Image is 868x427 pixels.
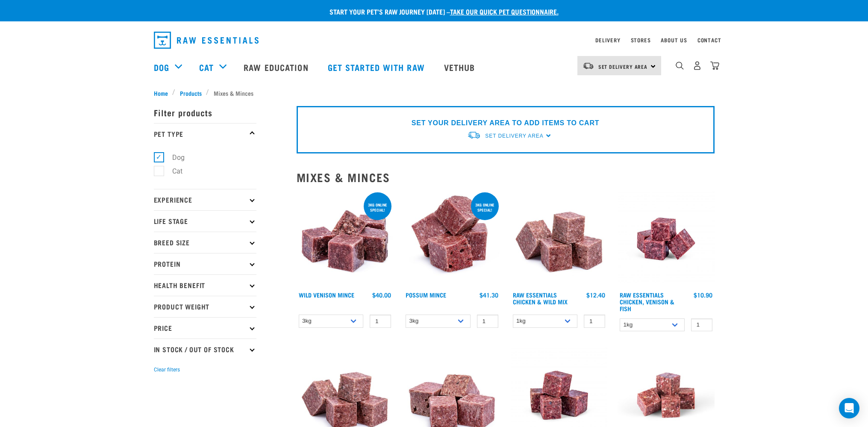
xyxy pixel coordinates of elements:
a: Home [154,88,173,97]
img: 1102 Possum Mince 01 [403,191,500,288]
p: Protein [154,253,256,274]
a: Possum Mince [406,293,446,296]
nav: breadcrumbs [154,88,715,97]
p: Pet Type [154,123,256,144]
img: home-icon@2x.png [710,61,719,70]
img: Pile Of Cubed Chicken Wild Meat Mix [511,191,608,288]
div: 3kg online special! [471,198,499,216]
input: 1 [477,315,498,328]
a: Cat [199,61,214,74]
div: Open Intercom Messenger [839,398,859,418]
p: Life Stage [154,210,256,232]
p: In Stock / Out Of Stock [154,339,256,360]
a: Products [175,88,206,97]
a: Stores [631,38,651,41]
img: van-moving.png [467,131,481,140]
img: Chicken Venison mix 1655 [618,191,715,288]
a: About Us [661,38,687,41]
p: Experience [154,189,256,210]
span: Home [154,88,168,97]
input: 1 [584,315,605,328]
a: take our quick pet questionnaire. [450,9,559,13]
label: Dog [159,152,188,163]
a: Get started with Raw [319,50,435,84]
p: Filter products [154,102,256,123]
div: $12.40 [586,292,605,298]
label: Cat [159,166,186,177]
a: Raw Essentials Chicken & Wild Mix [513,293,568,303]
img: Pile Of Cubed Wild Venison Mince For Pets [297,191,394,288]
a: Raw Essentials Chicken, Venison & Fish [620,293,674,310]
div: $10.90 [694,292,712,298]
input: 1 [370,315,391,328]
img: user.png [693,61,702,70]
span: Set Delivery Area [598,65,648,68]
input: 1 [691,318,712,332]
a: Vethub [435,50,486,84]
span: Products [180,88,202,97]
a: Wild Venison Mince [299,293,354,296]
button: Clear filters [154,366,180,374]
a: Raw Education [235,50,319,84]
div: 3kg online special! [364,198,391,216]
p: Product Weight [154,296,256,317]
span: Set Delivery Area [485,133,543,139]
a: Contact [697,38,721,41]
h2: Mixes & Minces [297,171,715,184]
p: Price [154,317,256,339]
a: Dog [154,61,169,74]
nav: dropdown navigation [147,28,721,52]
img: Raw Essentials Logo [154,32,259,49]
div: $41.30 [480,292,498,298]
p: Health Benefit [154,274,256,296]
div: $40.00 [372,292,391,298]
p: SET YOUR DELIVERY AREA TO ADD ITEMS TO CART [412,118,599,128]
img: home-icon-1@2x.png [676,62,684,70]
img: van-moving.png [583,62,594,70]
a: Delivery [595,38,620,41]
p: Breed Size [154,232,256,253]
